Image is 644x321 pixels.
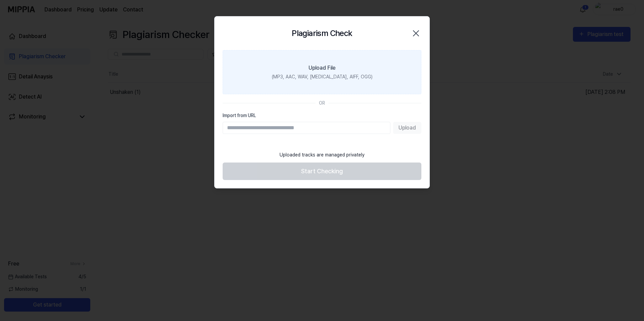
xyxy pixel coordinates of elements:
label: Import from URL [223,112,421,119]
h2: Plagiarism Check [292,27,352,39]
div: Uploaded tracks are managed privately [276,147,368,163]
div: (MP3, AAC, WAV, [MEDICAL_DATA], AIFF, OGG) [272,73,373,80]
div: OR [319,100,325,107]
div: Upload File [309,64,335,72]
